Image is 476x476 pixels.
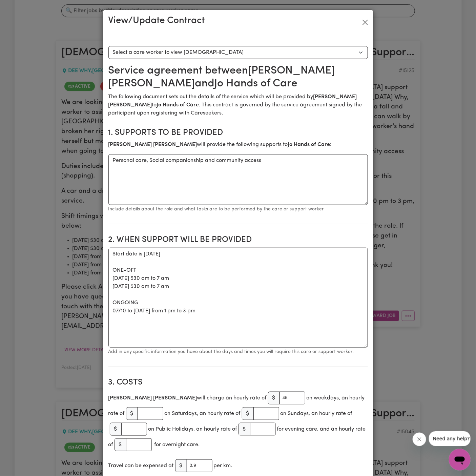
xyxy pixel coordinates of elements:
p: The following document sets out the details of the service which will be provided by to . This co... [108,93,368,117]
small: Add in any specific information you have about the days and times you will require this care or s... [108,349,354,354]
h2: Service agreement between [PERSON_NAME] [PERSON_NAME] and Jo Hands of Care [108,64,368,90]
button: Close [360,17,371,28]
p: will provide the following supports to : [108,141,368,149]
div: will charge an hourly rate of on weekdays, an hourly rate of on Saturdays, an hourly rate of on S... [108,390,368,453]
span: $ [115,438,126,451]
span: $ [126,407,138,420]
h2: 3. Costs [108,378,368,388]
textarea: Personal care, Social companionship and community access [108,154,368,205]
textarea: Start date is [DATE] ONE-OFF [DATE] 530 am to 7 am [DATE] 530 am to 7 am ONGOING 07/10 to [DATE] ... [108,248,368,348]
b: [PERSON_NAME] [PERSON_NAME] [108,395,197,401]
span: $ [268,392,280,405]
small: Include details about the role and what tasks are to be performed by the care or support worker [108,207,324,212]
h2: 1. Supports to be provided [108,128,368,138]
iframe: Close message [413,433,426,446]
span: $ [242,407,254,420]
div: Travel can be expensed at per km. [108,458,368,474]
span: $ [239,423,250,436]
h2: 2. When support will be provided [108,235,368,245]
iframe: Button to launch messaging window [449,449,471,471]
span: $ [110,423,122,436]
iframe: Message from company [429,431,471,446]
span: $ [175,459,187,472]
b: Jo Hands of Care [288,142,330,147]
b: [PERSON_NAME] [PERSON_NAME] [108,142,197,147]
h3: View/Update Contract [108,15,205,27]
b: Jo Hands of Care [157,102,199,108]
